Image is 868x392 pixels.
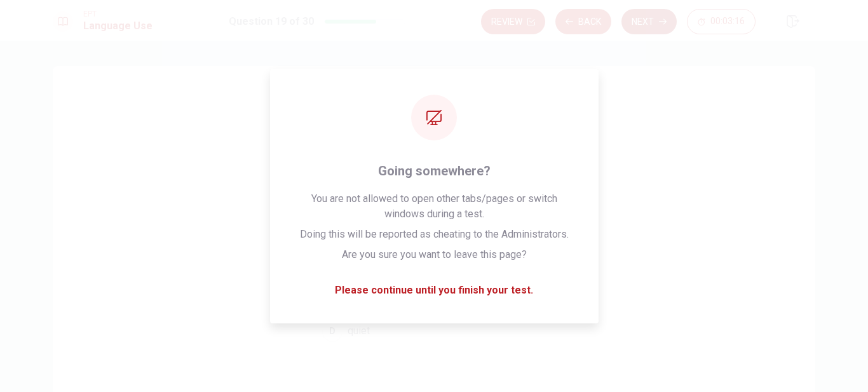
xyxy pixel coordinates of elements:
[316,315,552,347] button: Dquiet
[348,240,377,255] span: violent
[348,323,370,339] span: quiet
[348,198,369,213] span: calm
[322,321,342,341] div: D
[322,279,342,299] div: C
[83,18,153,34] h1: Language Use
[322,237,342,257] div: B
[555,9,611,34] button: Back
[621,9,677,34] button: Next
[316,231,552,263] button: Bviolent
[316,189,552,221] button: Acalm
[348,281,377,297] span: restful
[229,14,314,29] h1: Question 19 of 30
[83,10,153,18] span: EPT
[710,17,745,27] span: 00:03:16
[322,195,342,215] div: A
[481,9,545,34] button: Review
[687,9,756,34] button: 00:03:16
[316,273,552,305] button: Crestful
[316,154,552,169] span: The opposite of "peaceful" is ___.
[316,118,552,139] h4: Question 19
